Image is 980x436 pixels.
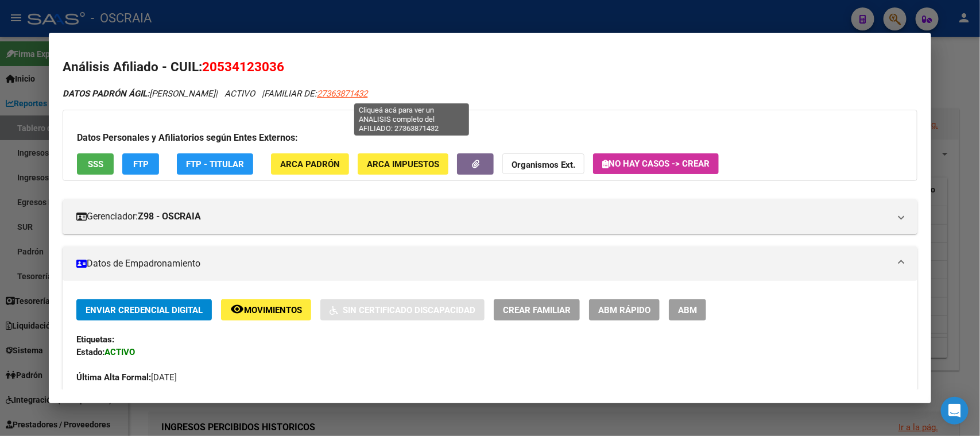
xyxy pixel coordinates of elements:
[512,160,575,170] strong: Organismos Ext.
[202,59,284,74] span: 20534123036
[76,257,889,271] mat-panel-title: Datos de Empadronamiento
[76,372,177,383] span: [DATE]
[669,299,706,321] button: ABM
[63,88,149,99] strong: DATOS PADRÓN ÁGIL:
[494,299,580,321] button: Crear Familiar
[86,305,203,315] span: Enviar Credencial Digital
[76,210,889,223] mat-panel-title: Gerenciador:
[77,153,114,175] button: SSS
[88,159,103,169] span: SSS
[77,131,902,145] h3: Datos Personales y Afiliatorios según Entes Externos:
[76,347,104,357] strong: Estado:
[76,372,151,383] strong: Última Alta Formal:
[244,305,302,315] span: Movimientos
[593,153,719,174] button: No hay casos -> Crear
[317,88,367,99] span: 27363871432
[76,334,114,345] strong: Etiquetas:
[63,57,917,77] h2: Análisis Afiliado - CUIL:
[589,299,660,321] button: ABM Rápido
[221,299,311,321] button: Movimientos
[63,246,917,281] mat-expansion-panel-header: Datos de Empadronamiento
[138,210,201,223] strong: Z98 - OSCRAIA
[602,159,710,169] span: No hay casos -> Crear
[122,153,159,175] button: FTP
[264,88,367,99] span: FAMILIAR DE:
[502,153,584,175] button: Organismos Ext.
[598,305,650,315] span: ABM Rápido
[503,305,571,315] span: Crear Familiar
[343,305,475,315] span: Sin Certificado Discapacidad
[678,305,697,315] span: ABM
[133,159,149,169] span: FTP
[186,159,244,169] span: FTP - Titular
[76,299,212,321] button: Enviar Credencial Digital
[63,88,215,99] span: [PERSON_NAME]
[367,159,439,169] span: ARCA Impuestos
[320,299,485,321] button: Sin Certificado Discapacidad
[271,153,349,175] button: ARCA Padrón
[280,159,340,169] span: ARCA Padrón
[230,302,244,316] mat-icon: remove_red_eye
[104,347,135,357] strong: ACTIVO
[358,153,448,175] button: ARCA Impuestos
[63,199,917,234] mat-expansion-panel-header: Gerenciador:Z98 - OSCRAIA
[941,397,969,425] div: Open Intercom Messenger
[63,88,367,99] i: | ACTIVO |
[177,153,253,175] button: FTP - Titular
